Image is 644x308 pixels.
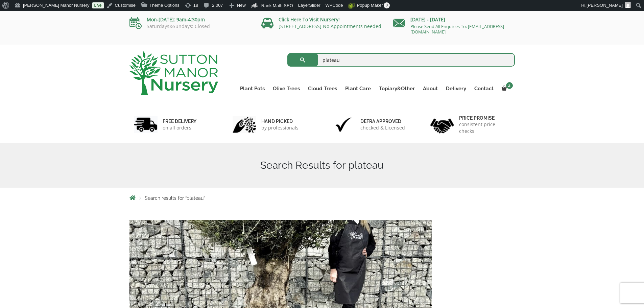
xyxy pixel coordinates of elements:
span: 0 [384,2,390,8]
a: Please Send All Enquiries To: [EMAIL_ADDRESS][DOMAIN_NAME] [410,23,504,35]
img: 1.jpg [134,116,158,133]
a: Live [92,2,104,8]
h6: FREE DELIVERY [163,118,196,124]
a: About [419,84,442,93]
a: Gnarled Plateau Olive Tree XL J411 [129,289,432,295]
p: checked & Licensed [360,124,405,131]
p: consistent price checks [459,121,510,135]
input: Search... [287,53,515,67]
a: Topiary&Other [375,84,419,93]
p: Saturdays&Sundays: Closed [129,24,251,29]
a: Delivery [442,84,470,93]
h6: hand picked [261,118,299,124]
img: logo [129,51,218,95]
p: Mon-[DATE]: 9am-4:30pm [129,16,251,24]
a: Plant Care [341,84,375,93]
a: Click Here To Visit Nursery! [279,16,340,23]
a: [STREET_ADDRESS] No Appointments needed [279,23,381,29]
img: 4.jpg [430,114,454,135]
span: Rank Math SEO [261,3,293,8]
span: 2 [506,82,513,89]
img: 3.jpg [332,116,355,133]
h1: Search Results for plateau [129,159,515,171]
a: Olive Trees [269,84,304,93]
img: 2.jpg [233,116,256,133]
a: Plant Pots [236,84,269,93]
span: Search results for “plateau” [145,195,205,201]
a: 2 [498,84,515,93]
p: [DATE] - [DATE] [393,16,515,24]
p: by professionals [261,124,299,131]
a: Cloud Trees [304,84,341,93]
a: Contact [470,84,498,93]
span: [PERSON_NAME] [587,3,623,8]
h6: Defra approved [360,118,405,124]
p: on all orders [163,124,196,131]
h6: Price promise [459,115,510,121]
nav: Breadcrumbs [129,195,515,200]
